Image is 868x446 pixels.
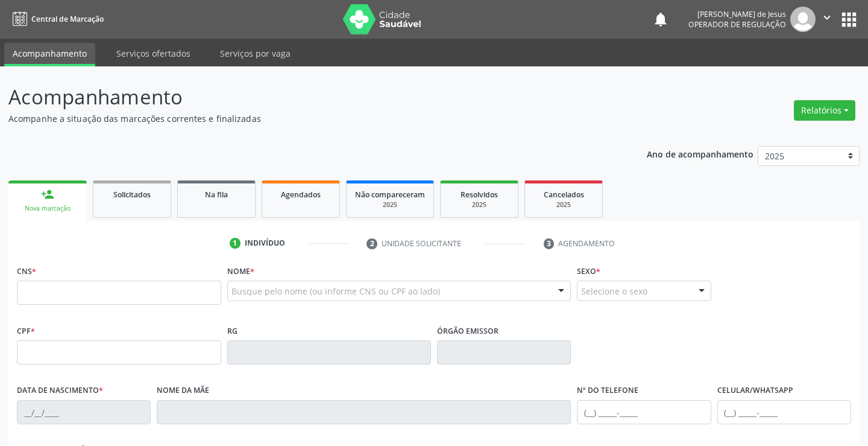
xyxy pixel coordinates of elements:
label: Sexo [577,262,600,281]
button:  [816,7,838,32]
label: RG [227,322,237,340]
label: Nº do Telefone [577,381,638,400]
div: 2025 [355,200,425,209]
input: (__) _____-_____ [717,400,851,424]
button: Relatórios [794,100,855,121]
span: Cancelados [544,190,584,200]
span: Na fila [205,190,228,200]
label: CPF [17,322,35,340]
button: notifications [652,11,669,28]
label: Celular/WhatsApp [717,381,793,400]
span: Busque pelo nome (ou informe CNS ou CPF ao lado) [231,285,440,298]
input: __/__/____ [17,400,151,424]
button: apps [838,9,860,30]
p: Ano de acompanhamento [647,146,753,161]
a: Central de Marcação [8,9,104,29]
label: CNS [17,262,36,281]
img: img [790,7,816,32]
label: Data de nascimento [17,381,103,400]
div: 2025 [449,200,509,209]
label: Nome [227,262,254,281]
span: Selecione o sexo [581,285,647,298]
p: Acompanhe a situação das marcações correntes e finalizadas [8,112,604,125]
div: Nova marcação [17,204,78,213]
a: Serviços por vaga [212,43,299,64]
span: Operador de regulação [688,19,786,30]
span: Resolvidos [461,190,498,200]
div: 1 [230,238,241,249]
span: Central de Marcação [31,14,104,24]
div: [PERSON_NAME] de Jesus [688,9,786,19]
label: Nome da mãe [157,381,209,400]
i:  [820,11,834,24]
span: Agendados [281,190,321,200]
div: person_add [41,188,54,201]
div: 2025 [533,200,594,209]
span: Solicitados [113,190,151,200]
span: Não compareceram [355,190,425,200]
input: (__) _____-_____ [577,400,711,424]
p: Acompanhamento [8,82,604,112]
label: Órgão emissor [437,322,498,340]
a: Acompanhamento [4,43,95,66]
a: Serviços ofertados [108,43,199,64]
div: Indivíduo [245,238,285,249]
